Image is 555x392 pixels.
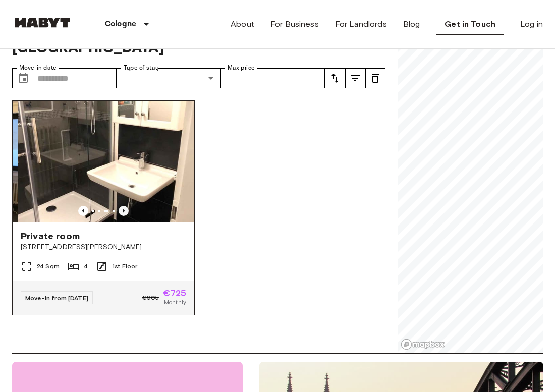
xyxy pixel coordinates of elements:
a: For Business [270,18,319,30]
span: 24 Sqm [37,262,60,271]
button: tune [345,68,365,88]
a: Blog [403,18,420,30]
a: Mapbox logo [401,339,445,350]
img: Habyt [12,18,73,28]
button: Previous image [78,206,88,216]
span: [STREET_ADDRESS][PERSON_NAME] [21,242,186,252]
a: Log in [520,18,543,30]
span: €725 [163,289,186,298]
span: Monthly [164,298,186,307]
span: Move-in from [DATE] [25,294,88,302]
span: €905 [142,293,159,302]
a: About [231,18,254,30]
button: tune [365,68,385,88]
p: Cologne [105,18,136,30]
button: Choose date [13,68,33,88]
img: Marketing picture of unit DE-07-004-002-04HF [18,101,199,222]
a: Get in Touch [436,14,504,35]
label: Move-in date [19,64,57,72]
span: Private room [21,230,80,242]
span: 4 [84,262,88,271]
a: For Landlords [335,18,387,30]
button: Previous image [119,206,129,216]
button: tune [325,68,345,88]
label: Max price [228,64,255,72]
canvas: Map [398,10,543,353]
a: Previous imagePrevious imagePrivate room[STREET_ADDRESS][PERSON_NAME]24 Sqm41st FloorMove-in from... [12,100,195,315]
label: Type of stay [124,64,159,72]
span: 1st Floor [112,262,137,271]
